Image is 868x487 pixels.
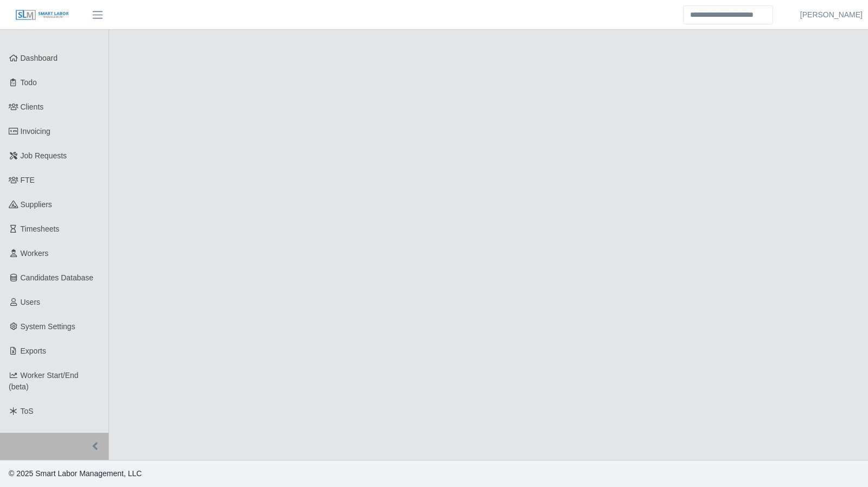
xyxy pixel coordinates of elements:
span: Job Requests [21,151,67,160]
span: Todo [21,78,37,87]
span: Candidates Database [21,273,94,282]
span: ToS [21,407,34,415]
span: Worker Start/End (beta) [9,371,79,391]
span: Timesheets [21,225,60,233]
span: Dashboard [21,54,58,62]
span: FTE [21,176,35,184]
a: [PERSON_NAME] [800,9,863,21]
span: Exports [21,347,46,355]
span: Suppliers [21,200,52,209]
span: Users [21,298,41,306]
span: Clients [21,102,44,111]
span: System Settings [21,322,75,331]
img: SLM Logo [15,9,69,21]
span: Invoicing [21,127,50,136]
span: © 2025 Smart Labor Management, LLC [9,469,142,478]
input: Search [683,5,773,24]
span: Workers [21,249,49,258]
